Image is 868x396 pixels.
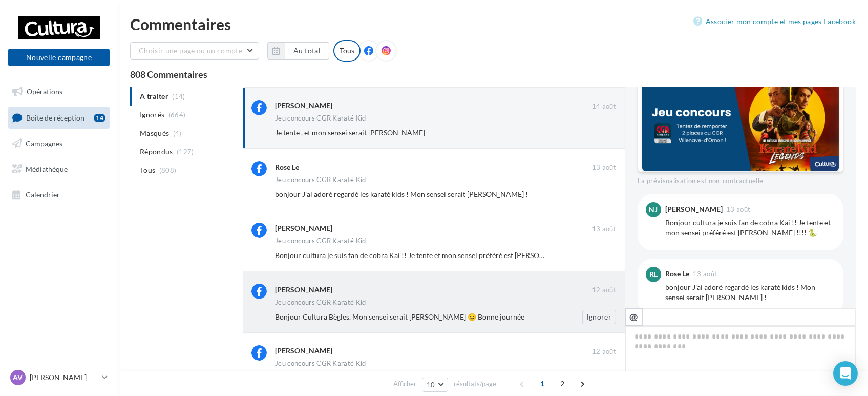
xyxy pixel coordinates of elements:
[422,378,448,392] button: 10
[267,42,329,60] button: Au total
[26,165,68,173] span: Médiathèque
[275,346,332,356] div: [PERSON_NAME]
[275,312,524,321] span: Bonjour Cultura Bègles. Mon sensei serait [PERSON_NAME] 😉 Bonne journée
[275,223,332,233] div: [PERSON_NAME]
[130,16,856,32] div: Commentaires
[168,111,186,119] span: (664)
[13,372,23,383] span: AV
[26,190,60,199] span: Calendrier
[534,375,551,392] span: 1
[275,237,366,244] div: Jeu concours CGR Karaté Kid
[275,176,366,183] div: Jeu concours CGR Karaté Kid
[6,107,112,129] a: Boîte de réception14
[630,312,639,321] i: @
[592,163,616,172] span: 13 août
[454,379,496,389] span: résultats/page
[638,172,843,186] div: La prévisualisation est non-contractuelle
[8,368,110,387] a: AV [PERSON_NAME]
[275,299,366,306] div: Jeu concours CGR Karaté Kid
[693,15,856,28] a: Associer mon compte et mes pages Facebook
[140,110,164,120] span: Ignorés
[649,205,658,215] span: NJ
[554,375,570,392] span: 2
[6,81,112,103] a: Opérations
[592,347,616,357] span: 12 août
[665,282,835,303] div: bonjour J'ai adoré regardé les karaté kids ! Mon sensei serait [PERSON_NAME] !
[625,308,643,326] button: @
[275,251,594,260] span: Bonjour cultura je suis fan de cobra Kai !! Je tente et mon sensei préféré est [PERSON_NAME] !!!! 🐍
[130,42,259,60] button: Choisir une page ou un compte
[140,147,173,157] span: Répondus
[159,166,177,174] span: (808)
[6,133,112,154] a: Campagnes
[275,101,332,111] div: [PERSON_NAME]
[173,129,182,137] span: (4)
[592,286,616,295] span: 12 août
[94,114,105,122] div: 14
[177,148,194,156] span: (127)
[582,310,616,324] button: Ignorer
[139,46,242,55] span: Choisir une page ou un compte
[26,113,84,122] span: Boîte de réception
[333,40,361,62] div: Tous
[275,128,425,137] span: Je tente , et mon sensei serait [PERSON_NAME]
[726,206,750,213] span: 13 août
[693,271,717,278] span: 13 août
[130,70,856,79] div: 808 Commentaires
[8,49,110,66] button: Nouvelle campagne
[6,184,112,206] a: Calendrier
[393,379,416,389] span: Afficher
[275,285,332,295] div: [PERSON_NAME]
[649,269,658,280] span: RL
[665,270,689,278] div: Rose Le
[30,372,98,383] p: [PERSON_NAME]
[592,225,616,234] span: 13 août
[285,42,329,60] button: Au total
[427,381,435,389] span: 10
[275,190,528,199] span: bonjour J'ai adoré regardé les karaté kids ! Mon sensei serait [PERSON_NAME] !
[27,87,62,96] span: Opérations
[140,128,169,138] span: Masqués
[665,217,835,238] div: Bonjour cultura je suis fan de cobra Kai !! Je tente et mon sensei préféré est [PERSON_NAME] !!!! 🐍
[275,115,366,122] div: Jeu concours CGR Karaté Kid
[592,102,616,111] span: 14 août
[275,162,299,172] div: Rose Le
[26,139,62,148] span: Campagnes
[833,361,858,386] div: Open Intercom Messenger
[275,360,366,367] div: Jeu concours CGR Karaté Kid
[140,165,155,175] span: Tous
[6,159,112,180] a: Médiathèque
[665,206,723,213] div: [PERSON_NAME]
